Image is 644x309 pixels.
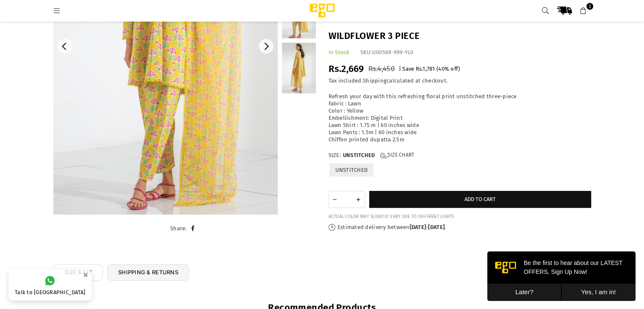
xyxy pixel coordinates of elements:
span: 3 [586,3,593,10]
p: Estimated delivery between - . [329,224,591,231]
button: Next [259,39,274,54]
a: SHIPPING & RETURNS [107,264,189,281]
span: ( % off) [437,66,460,72]
img: Ego [286,2,358,19]
time: [DATE] [410,224,426,230]
span: Save [402,66,414,72]
quantity-input: Quantity [329,191,365,208]
span: Rs.2,669 [329,63,364,74]
button: × [80,268,91,282]
label: UNSTITCHED [329,163,375,177]
a: Menu [50,7,65,14]
span: Add to cart [464,196,496,202]
a: Size Chart [380,152,414,159]
label: Size: [329,152,591,159]
time: [DATE] [428,224,445,230]
span: | [399,66,401,72]
a: Talk to [GEOGRAPHIC_DATA] [8,269,92,301]
span: U00569-999-YL0 [372,49,414,55]
iframe: webpush-onsite [487,251,636,301]
span: Share: [170,225,187,232]
a: 3 [576,3,591,18]
span: Rs.1,781 [416,66,435,72]
button: Yes, I am in! [74,32,148,50]
span: Rs.4,450 [368,64,395,73]
a: Shipping [363,77,387,84]
button: Add to cart [369,191,591,208]
button: Previous [58,39,72,54]
span: In Stock [329,49,350,55]
div: ACTUAL COLOR MAY SLIGHTLY VARY DUE TO DIFFERENT LIGHTS [329,214,591,220]
a: Search [538,3,553,18]
div: Refresh your day with this refreshing floral print unstitched three-piece Fabric : Lawn Color : Y... [329,93,591,143]
div: SKU: [360,49,414,56]
div: Tax included. calculated at checkout. [329,77,591,85]
span: UNSTITCHED [343,152,375,159]
a: SIZE & FIT [53,264,103,281]
span: 40 [438,66,445,72]
h1: Wildflower 3 piece [329,30,591,43]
